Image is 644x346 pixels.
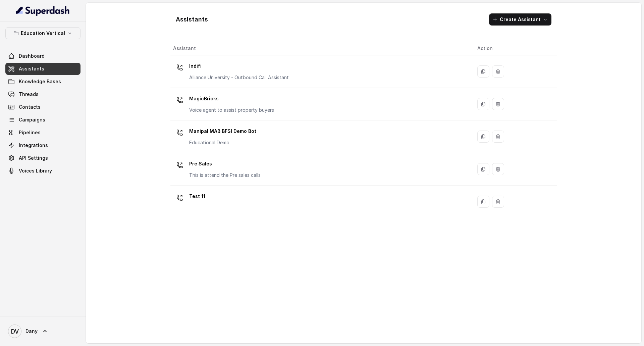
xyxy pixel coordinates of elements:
[19,155,48,161] span: API Settings
[19,65,44,72] span: Assistants
[5,139,80,151] a: Integrations
[5,63,80,75] a: Assistants
[25,328,38,335] span: Dany
[189,61,289,71] p: Indifi
[189,172,261,179] p: This is attend the Pre sales calls
[21,29,65,37] p: Education Vertical
[170,42,472,55] th: Assistant
[19,104,41,110] span: Contacts
[11,328,19,335] text: DV
[19,142,48,149] span: Integrations
[189,158,261,169] p: Pre Sales
[5,152,80,164] a: API Settings
[19,91,39,98] span: Threads
[5,127,80,139] a: Pipelines
[5,322,80,341] a: Dany
[16,5,70,16] img: light.svg
[5,114,80,126] a: Campaigns
[5,50,80,62] a: Dashboard
[189,93,274,104] p: MagicBricks
[19,116,45,123] span: Campaigns
[19,53,45,59] span: Dashboard
[176,14,208,25] h1: Assistants
[5,88,80,100] a: Threads
[5,101,80,113] a: Contacts
[189,107,274,113] p: Voice agent to assist property buyers
[189,139,256,146] p: Educational Demo
[5,165,80,177] a: Voices Library
[472,42,557,55] th: Action
[19,129,41,136] span: Pipelines
[489,13,551,26] button: Create Assistant
[5,27,80,39] button: Education Vertical
[189,191,205,202] p: Test 11
[189,126,256,137] p: Manipal MAB BFSI Demo Bot
[19,78,61,85] span: Knowledge Bases
[19,167,52,174] span: Voices Library
[5,76,80,88] a: Knowledge Bases
[189,74,289,81] p: Alliance University - Outbound Call Assistant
